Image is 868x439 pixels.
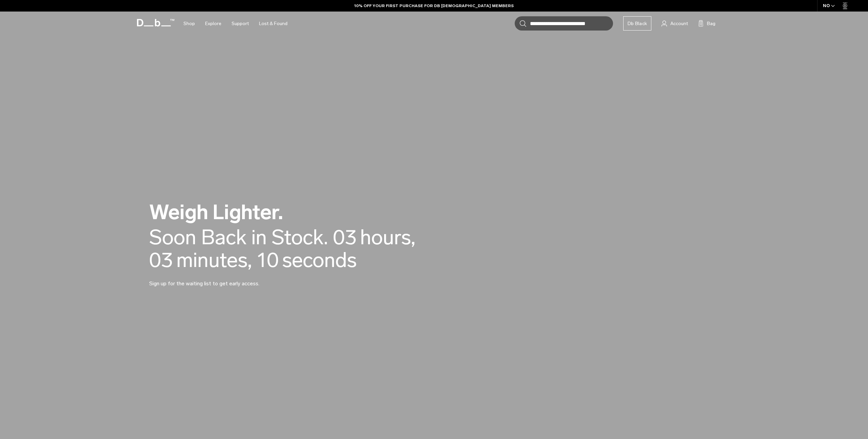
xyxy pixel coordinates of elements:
span: Account [670,20,688,27]
a: Shop [183,12,195,36]
span: 03 [149,249,173,271]
span: hours, [360,226,415,249]
a: Support [232,12,249,36]
a: 10% OFF YOUR FIRST PURCHASE FOR DB [DEMOGRAPHIC_DATA] MEMBERS [354,3,514,9]
span: , [248,248,252,272]
div: Soon Back in Stock. [149,226,328,249]
span: Bag [707,20,715,27]
span: 10 [257,249,279,271]
p: Sign up for the waiting list to get early access. [149,271,312,288]
a: Account [662,19,688,27]
a: Db Black [623,16,651,31]
span: 03 [333,226,357,249]
span: seconds [282,249,357,271]
a: Lost & Found [259,12,288,36]
nav: Main Navigation [178,12,293,36]
h2: Weigh Lighter. [149,202,454,223]
a: Explore [205,12,221,36]
span: minutes [176,249,252,271]
button: Bag [698,19,715,27]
